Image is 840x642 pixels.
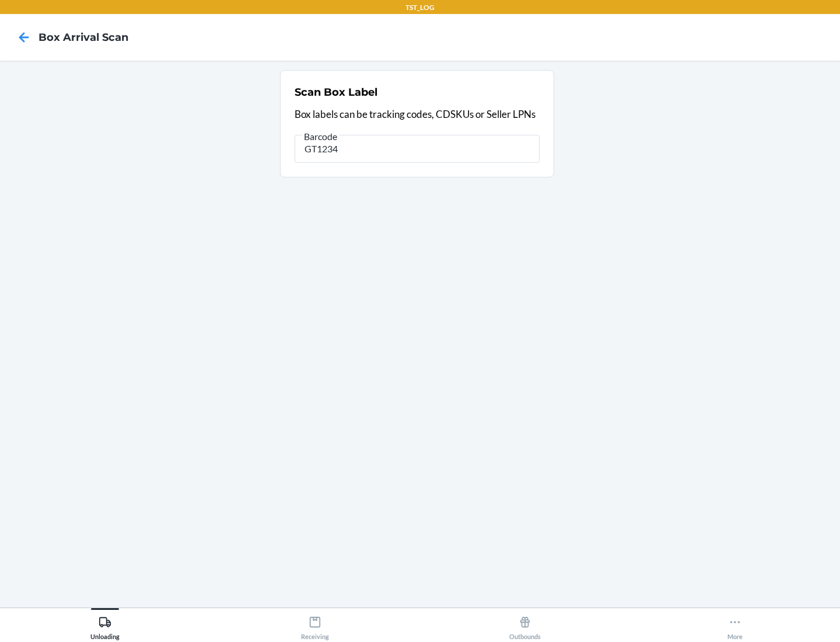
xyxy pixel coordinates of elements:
[420,608,630,640] button: Outbounds
[727,611,743,640] div: More
[38,30,128,45] h4: Box Arrival Scan
[210,608,420,640] button: Receiving
[630,608,840,640] button: More
[302,131,339,142] span: Barcode
[90,611,120,640] div: Unloading
[295,107,540,122] p: Box labels can be tracking codes, CDSKUs or Seller LPNs
[301,611,329,640] div: Receiving
[295,85,377,100] h2: Scan Box Label
[295,135,540,163] input: Barcode
[405,2,435,13] p: TST_LOG
[509,611,541,640] div: Outbounds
